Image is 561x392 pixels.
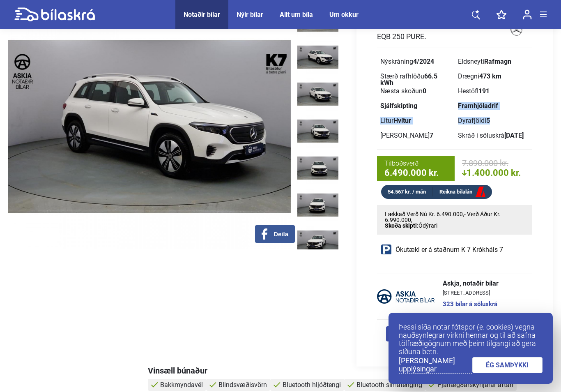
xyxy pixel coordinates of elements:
[218,381,267,389] span: Blindsvæðisvörn
[433,187,492,197] a: Reikna bílalán
[274,231,288,238] span: Deila
[380,132,451,139] div: [PERSON_NAME]
[462,159,525,167] span: 7.890.000 kr.
[380,58,451,65] div: Nýskráning
[160,381,203,389] span: Bakkmyndavél
[380,72,437,87] b: 66.5 kWh
[462,168,525,178] span: 1.400.000 kr.
[423,87,426,95] b: 0
[458,73,529,80] div: Drægni
[504,131,524,139] b: [DATE]
[297,226,338,258] img: 1709652010_8151200307019131195_63277914742309668.jpg
[380,118,451,124] div: Litur
[484,58,511,65] b: Rafmagn
[458,118,529,124] div: Dyrafjöldi
[297,115,338,148] img: 1709652009_7278347883817982395_63277913640094606.jpg
[237,11,263,18] a: Nýir bílar
[443,290,499,295] span: [STREET_ADDRESS]
[478,87,490,95] b: 191
[472,357,543,373] a: ÉG SAMÞYKKI
[413,58,434,65] b: 4/2024
[297,78,338,111] img: 1709652008_1507943212476364840_63277913273633627.jpg
[297,41,338,74] img: 1709652008_8836072366898140476_63277912906655549.jpg
[430,131,433,139] b: 7
[458,58,529,65] div: Eldsneyti
[399,323,543,356] p: Þessi síða notar fótspor (e. cookies) vegna nauðsynlegrar virkni hennar og til að safna tölfræðig...
[380,73,451,80] div: Stærð rafhlöðu
[329,11,359,18] a: Um okkur
[384,168,447,178] span: 6.490.000 kr.
[486,117,490,125] b: 5
[255,225,295,243] button: Deila
[458,88,529,95] div: Hestöfl
[184,11,220,18] a: Notaðir bílar
[385,211,524,223] p: Lækkað verð nú kr. 6.490.000,- Verð áður kr. 6.990.000,-
[458,132,529,139] div: Skráð í söluskrá
[356,381,422,389] span: Bluetooth símatenging
[385,222,418,229] strong: Skoða skipti:
[377,32,470,41] h2: EQB 250 PURE.
[500,18,532,42] img: logo Mercedes-Benz EQB 250 PURE.
[380,102,417,110] b: Sjálfskipting
[395,247,503,253] span: Ökutæki er á staðnum K 7 Krókháls 7
[381,187,433,196] div: 54.567 kr. / mán
[283,381,341,389] span: Bluetooth hljóðtengi
[418,222,437,229] span: Ódýrari
[399,357,472,374] a: [PERSON_NAME] upplýsingar
[443,301,499,307] a: 323 bílar á söluskrá
[380,88,451,95] div: Næsta skoðun
[438,381,513,389] span: Fjarlægðarskynjarar aftan
[148,367,553,375] div: Vinsæll búnaður
[443,280,499,287] span: Askja, notaðir bílar
[384,159,447,168] span: Tilboðsverð
[393,117,411,125] b: Hvítur
[458,102,498,110] b: Framhjóladrif
[297,152,338,184] img: 1709652009_5255067009943202513_63277914058952895.jpg
[523,9,532,20] img: user-login.svg
[280,11,313,18] a: Allt um bíla
[479,72,501,80] b: 473 km
[297,189,338,221] img: 1709652009_4575489055592070474_63277914405863206.jpg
